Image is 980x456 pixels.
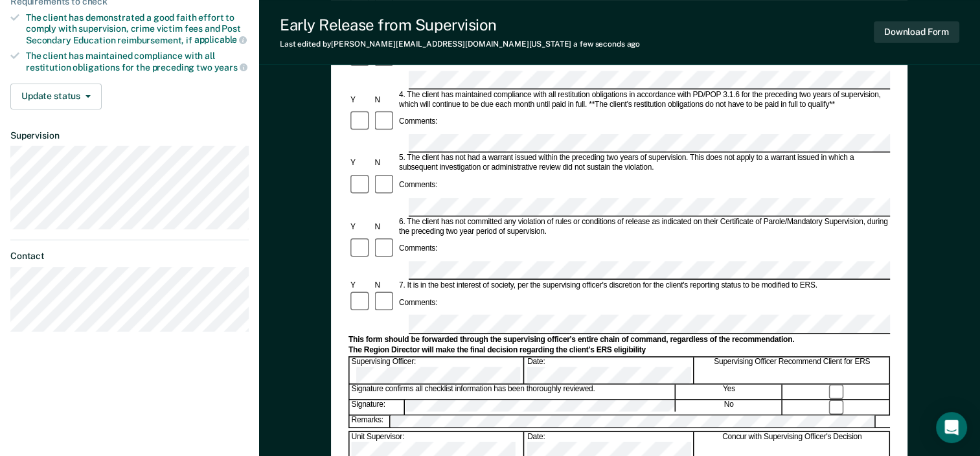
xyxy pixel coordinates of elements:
[397,117,439,127] div: Comments:
[350,400,405,415] div: Signature:
[676,400,782,415] div: No
[348,345,890,355] div: The Region Director will make the final decision regarding the client's ERS eligibility
[26,12,249,45] div: The client has demonstrated a good faith effort to comply with supervision, crime victim fees and...
[373,280,397,290] div: N
[348,95,372,105] div: Y
[214,62,247,73] span: years
[194,34,247,45] span: applicable
[10,130,249,141] dt: Supervision
[397,154,890,173] div: 5. The client has not had a warrant issued within the preceding two years of supervision. This do...
[874,21,959,43] button: Download Form
[348,280,372,290] div: Y
[350,416,391,427] div: Remarks:
[573,40,640,49] span: a few seconds ago
[348,335,890,345] div: This form should be forwarded through the supervising officer's entire chain of command, regardle...
[373,222,397,232] div: N
[280,16,640,34] div: Early Release from Supervision
[350,385,676,399] div: Signature confirms all checklist information has been thoroughly reviewed.
[397,298,439,308] div: Comments:
[676,385,782,399] div: Yes
[397,217,890,236] div: 6. The client has not committed any violation of rules or conditions of release as indicated on t...
[10,251,249,262] dt: Contact
[350,357,525,384] div: Supervising Officer:
[348,159,372,168] div: Y
[525,357,694,384] div: Date:
[280,40,640,49] div: Last edited by [PERSON_NAME][EMAIL_ADDRESS][DOMAIN_NAME][US_STATE]
[26,51,249,73] div: The client has maintained compliance with all restitution obligations for the preceding two
[373,95,397,105] div: N
[10,84,102,109] button: Update status
[397,181,439,190] div: Comments:
[936,412,967,443] div: Open Intercom Messenger
[397,244,439,254] div: Comments:
[373,159,397,168] div: N
[695,357,890,384] div: Supervising Officer Recommend Client for ERS
[397,90,890,109] div: 4. The client has maintained compliance with all restitution obligations in accordance with PD/PO...
[397,280,890,290] div: 7. It is in the best interest of society, per the supervising officer's discretion for the client...
[348,222,372,232] div: Y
